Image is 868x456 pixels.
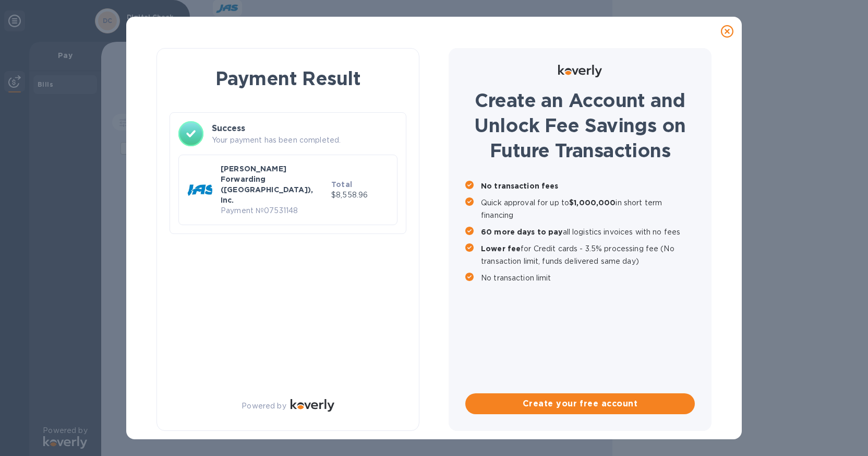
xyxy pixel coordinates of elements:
[481,228,563,236] b: 60 more days to pay
[331,180,352,189] b: Total
[221,163,327,205] p: [PERSON_NAME] Forwarding ([GEOGRAPHIC_DATA]), Inc.
[481,242,695,267] p: for Credit cards - 3.5% processing fee (No transaction limit, funds delivered same day)
[331,190,389,201] p: $8,558.96
[465,393,695,414] button: Create your free account
[481,182,559,190] b: No transaction fees
[481,244,521,253] b: Lower fee
[242,401,286,412] p: Powered by
[465,88,695,163] h1: Create an Account and Unlock Fee Savings on Future Transactions
[569,198,616,207] b: $1,000,000
[558,65,602,77] img: Logo
[221,205,327,216] p: Payment № 07531148
[212,135,397,146] p: Your payment has been completed.
[212,122,397,135] h3: Success
[174,65,402,91] h1: Payment Result
[481,272,695,284] p: No transaction limit
[481,226,695,238] p: all logistics invoices with no fees
[481,196,695,221] p: Quick approval for up to in short term financing
[291,399,334,412] img: Logo
[474,397,686,410] span: Create your free account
